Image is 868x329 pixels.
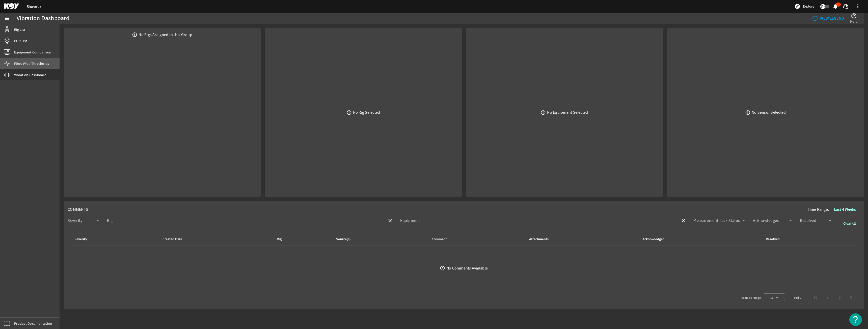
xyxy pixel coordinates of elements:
[14,321,52,326] span: Product Documentation
[766,236,780,242] div: Resolved
[528,236,636,242] div: Attachments
[849,313,862,326] button: Open Resource Center
[803,4,814,9] span: Explore
[547,110,588,115] div: No Equipment Selected
[794,3,800,9] mat-icon: explore
[529,236,549,242] div: Attachments
[107,218,113,223] mat-label: Rig
[17,16,69,21] div: Vibration Dashboard
[820,16,844,21] b: VIEW LEGEND
[277,236,282,242] div: Rig
[850,19,857,24] span: Help
[432,236,447,242] div: Comment
[132,32,137,37] mat-icon: error_outline
[14,38,27,43] span: BOP List
[834,207,856,212] b: Last 4 Weeks
[446,266,488,271] div: No Comments Available
[353,110,380,115] div: No Rig Selected
[387,218,393,224] mat-icon: close
[68,218,82,223] mat-label: Severity
[400,220,676,226] input: Select Equipment
[4,72,10,78] mat-icon: vibration
[812,15,816,21] mat-icon: info_outline
[14,61,49,66] span: Fleet Wide Thresholds
[14,72,46,77] span: Vibration Dashboard
[807,205,860,214] div: Time Range:
[843,3,849,9] mat-icon: support_agent
[400,218,420,223] mat-label: Equipment
[162,236,182,242] div: Created Date
[431,236,522,242] div: Comment
[765,236,852,242] div: Resolved
[440,265,445,271] mat-icon: error_outline
[336,236,351,242] div: Source(s)
[794,295,801,300] div: 0 of 0
[745,110,750,115] mat-icon: error_outline
[540,110,546,115] mat-icon: error_outline
[642,236,665,242] div: Acknowledged
[74,236,156,242] div: Severity
[851,13,857,19] mat-icon: help_outline
[792,2,816,10] button: Explore
[14,27,25,32] span: Rig List
[680,218,686,224] mat-icon: close
[852,0,864,12] button: more_vert
[843,221,856,226] span: Clear All
[832,3,838,9] mat-icon: notifications
[68,207,88,212] span: COMMENTS
[27,4,42,9] a: Rigsentry
[162,236,270,242] div: Created Date
[107,220,383,226] input: Select a Rig
[752,110,786,115] div: No Sensor Selected
[693,218,740,223] mat-label: Measurement Task Status
[830,205,860,214] button: Last 4 Weeks
[139,32,192,37] div: No Rigs Assigned to this Group
[346,110,352,115] mat-icon: error_outline
[276,236,329,242] div: Rig
[14,50,51,55] span: Equipment Comparison
[741,295,762,300] div: Items per page:
[4,15,10,21] mat-icon: menu
[810,14,846,23] button: VIEW LEGEND
[839,219,860,228] button: Clear All
[335,236,425,242] div: Source(s)
[74,236,87,242] div: Severity
[753,218,779,223] mat-label: Acknowledged
[642,236,759,242] div: Acknowledged
[800,218,816,223] mat-label: Resolved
